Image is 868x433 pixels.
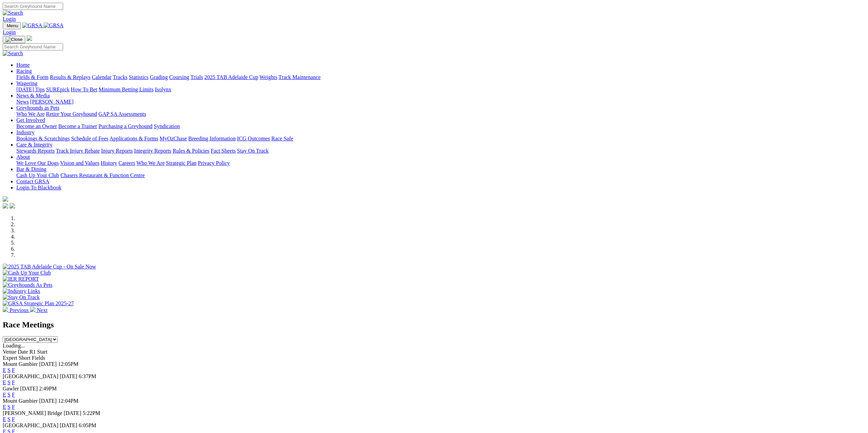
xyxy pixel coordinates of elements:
[16,111,45,117] a: Who We Are
[3,307,30,313] a: Previous
[3,294,40,300] img: Stay On Track
[150,74,168,80] a: Grading
[16,160,865,166] div: About
[260,74,277,80] a: Weights
[118,160,135,166] a: Careers
[16,166,46,172] a: Bar & Dining
[3,16,16,22] a: Login
[39,386,57,391] span: 2:49PM
[60,160,99,166] a: Vision and Values
[5,37,23,42] img: Close
[27,35,32,41] img: logo-grsa-white.png
[3,343,25,349] span: Loading...
[3,416,6,422] a: E
[39,361,57,367] span: [DATE]
[16,160,59,166] a: We Love Our Dogs
[16,74,865,80] div: Racing
[3,196,8,202] img: logo-grsa-white.png
[16,105,59,111] a: Greyhounds as Pets
[58,398,78,404] span: 12:04PM
[92,74,112,80] a: Calendar
[16,123,865,129] div: Get Involved
[12,404,15,410] a: F
[60,172,145,178] a: Chasers Restaurant & Function Centre
[60,373,77,379] span: [DATE]
[29,349,47,355] span: R1 Start
[16,172,865,179] div: Bar & Dining
[3,380,6,385] a: E
[3,288,40,294] img: Industry Links
[30,307,47,313] a: Next
[3,386,19,391] span: Gawler
[211,148,236,154] a: Fact Sheets
[3,367,6,373] a: E
[16,99,865,105] div: News & Media
[99,123,152,129] a: Purchasing a Greyhound
[3,404,6,410] a: E
[32,355,45,361] span: Fields
[16,129,34,135] a: Industry
[3,50,23,57] img: Search
[190,74,203,80] a: Trials
[3,398,38,404] span: Mount Gambier
[71,87,98,92] a: How To Bet
[39,398,57,404] span: [DATE]
[237,136,270,141] a: ICG Outcomes
[16,123,57,129] a: Become an Owner
[101,160,117,166] a: History
[166,160,196,166] a: Strategic Plan
[16,148,865,154] div: Care & Integrity
[30,99,73,105] a: [PERSON_NAME]
[3,349,16,355] span: Venue
[3,29,16,35] a: Login
[101,148,133,154] a: Injury Reports
[12,367,15,373] a: F
[99,111,146,117] a: GAP SA Assessments
[8,404,11,410] a: S
[16,87,865,93] div: Wagering
[22,22,42,29] img: GRSA
[3,373,58,379] span: [GEOGRAPHIC_DATA]
[16,136,865,142] div: Industry
[271,136,293,141] a: Race Safe
[99,87,153,92] a: Minimum Betting Limits
[83,410,100,416] span: 5:22PM
[3,43,63,50] input: Search
[3,270,51,276] img: Cash Up Your Club
[16,74,48,80] a: Fields & Form
[16,68,32,74] a: Racing
[3,282,53,288] img: Greyhounds As Pets
[64,410,82,416] span: [DATE]
[169,74,189,80] a: Coursing
[71,136,108,141] a: Schedule of Fees
[129,74,149,80] a: Statistics
[58,123,97,129] a: Become a Trainer
[50,74,90,80] a: Results & Replays
[136,160,165,166] a: Who We Are
[79,422,97,428] span: 6:05PM
[8,392,11,398] a: S
[3,422,58,428] span: [GEOGRAPHIC_DATA]
[3,22,21,29] button: Toggle navigation
[19,355,31,361] span: Short
[56,148,100,154] a: Track Injury Rebate
[16,136,70,141] a: Bookings & Scratchings
[12,392,15,398] a: F
[8,380,11,385] a: S
[3,320,865,329] h2: Race Meetings
[204,74,258,80] a: 2025 TAB Adelaide Cup
[3,300,74,307] img: GRSA Strategic Plan 2025-27
[18,349,28,355] span: Date
[3,10,23,16] img: Search
[46,111,97,117] a: Retire Your Greyhound
[16,93,50,98] a: News & Media
[16,185,61,190] a: Login To Blackbook
[154,123,180,129] a: Syndication
[3,264,96,270] img: 2025 TAB Adelaide Cup - On Sale Now
[20,386,38,391] span: [DATE]
[279,74,321,80] a: Track Maintenance
[16,80,38,86] a: Wagering
[3,307,8,312] img: chevron-left-pager-white.svg
[16,62,30,68] a: Home
[3,392,6,398] a: E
